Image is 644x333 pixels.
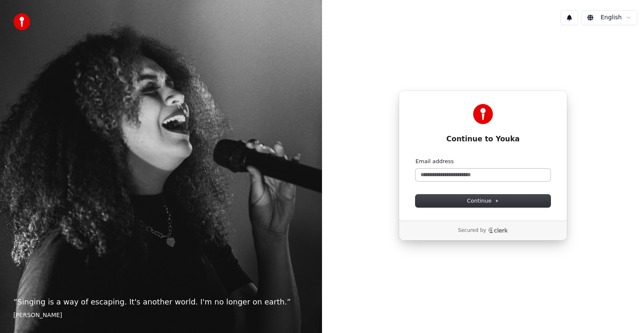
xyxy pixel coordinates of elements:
[458,227,486,234] p: Secured by
[13,296,309,308] p: “ Singing is a way of escaping. It's another world. I'm no longer on earth. ”
[415,158,454,165] label: Email address
[415,195,551,207] button: Continue
[415,134,551,144] h1: Continue to Youka
[488,227,508,233] a: Clerk logo
[473,104,493,124] img: Youka
[13,13,30,30] img: youka
[467,197,499,205] span: Continue
[13,311,309,320] footer: [PERSON_NAME]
